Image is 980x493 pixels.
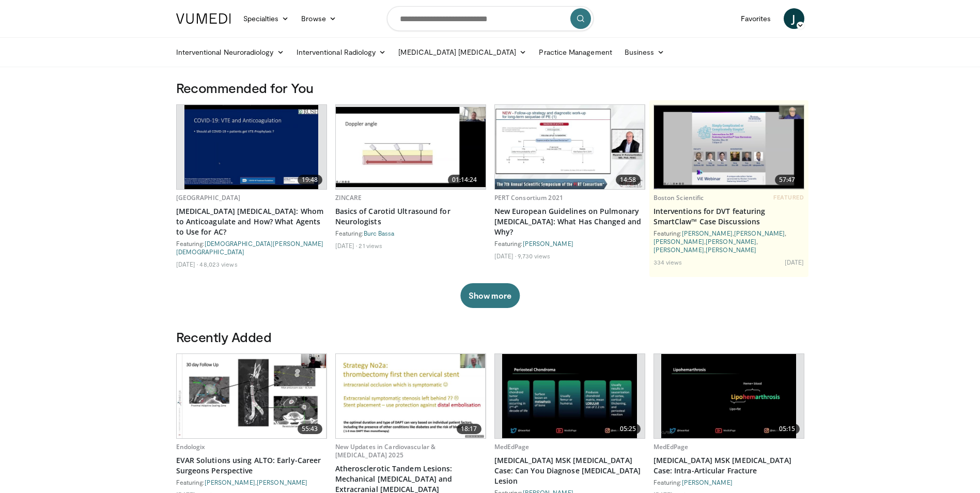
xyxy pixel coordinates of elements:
a: MedEdPage [654,442,689,451]
a: Interventions for DVT featuring SmartClaw™ Case Discussions [654,206,804,227]
img: ef314c1f-15f4-4d3d-87d7-e17f5a1a2b9b.620x360_q85_upscale.jpg [502,354,637,438]
a: ZINCARE [335,193,362,202]
a: J [784,8,804,29]
a: 57:47 [654,105,804,189]
img: f80d5c17-e695-4770-8d66-805e03df8342.620x360_q85_upscale.jpg [654,105,804,189]
a: [PERSON_NAME] [523,240,573,247]
span: 14:58 [616,175,641,185]
li: 9,730 views [518,252,550,260]
div: Featuring: , [176,478,327,486]
div: Featuring: [494,239,645,248]
li: 21 views [359,241,382,250]
span: 05:25 [616,424,641,434]
a: Burc Bassa [364,229,395,237]
a: [PERSON_NAME] [654,238,704,245]
a: New Updates in Cardiovascular & [MEDICAL_DATA] 2025 [335,442,436,459]
a: Basics of Carotid Ultrasound for Neurologists [335,206,486,227]
img: 909f4c92-df9b-4284-a94c-7a406844b75d.620x360_q85_upscale.jpg [336,107,486,187]
a: [MEDICAL_DATA] [MEDICAL_DATA] [392,42,533,63]
img: 2aac77ac-5386-444b-ab4e-d1ca83b9dd79.620x360_q85_upscale.jpg [336,354,486,438]
a: New European Guidelines on Pulmonary [MEDICAL_DATA]: What Has Changed and Why? [494,206,645,237]
li: [DATE] [785,258,804,266]
a: Boston Scientific [654,193,704,202]
a: Business [618,42,671,63]
a: PERT Consortium 2021 [494,193,563,202]
a: Interventional Radiology [290,42,393,63]
a: [PERSON_NAME] [257,479,307,486]
img: 10d3d5a6-40a9-4e7b-ac4b-ca2629539116.620x360_q85_upscale.jpg [177,354,326,438]
img: VuMedi Logo [176,13,231,24]
a: 55:43 [177,354,326,438]
a: [PERSON_NAME] [706,238,756,245]
img: 72a05ccb-1a71-43e0-86b5-a6f16e5d9a9b.620x360_q85_upscale.jpg [661,354,796,438]
span: 57:47 [775,175,800,185]
span: 19:48 [298,175,322,185]
a: [PERSON_NAME] [706,246,756,253]
h3: Recently Added [176,329,804,345]
li: [DATE] [176,260,198,268]
a: [MEDICAL_DATA] MSK [MEDICAL_DATA] Case: Can You Diagnose [MEDICAL_DATA] Lesion [494,455,645,486]
div: Featuring: [335,229,486,237]
a: [PERSON_NAME] [682,479,733,486]
a: Endologix [176,442,206,451]
a: 01:14:24 [336,105,486,189]
a: Favorites [735,8,777,29]
button: Show more [460,283,520,308]
a: MedEdPage [494,442,530,451]
a: [MEDICAL_DATA] MSK [MEDICAL_DATA] Case: Intra-Articular Fracture [654,455,804,476]
li: [DATE] [335,241,357,250]
h3: Recommended for You [176,80,804,96]
a: [GEOGRAPHIC_DATA] [176,193,241,202]
input: Search topics, interventions [387,6,594,31]
a: 19:48 [177,105,326,189]
a: [PERSON_NAME] [654,246,704,253]
a: 14:58 [495,105,645,189]
div: Featuring: [176,239,327,256]
img: 0c0338ca-5dd8-4346-a5ad-18bcc17889a0.620x360_q85_upscale.jpg [495,105,645,189]
div: Featuring: [654,478,804,486]
a: 18:17 [336,354,486,438]
img: 19d6f46f-fc51-4bbe-aa3f-ab0c4992aa3b.620x360_q85_upscale.jpg [184,105,318,189]
a: Specialties [237,8,295,29]
a: [DEMOGRAPHIC_DATA][PERSON_NAME][DEMOGRAPHIC_DATA] [176,240,324,255]
div: Featuring: , , , , , [654,229,804,254]
a: EVAR Solutions using ALTO: Early-Career Surgeons Perspective [176,455,327,476]
span: 55:43 [298,424,322,434]
span: FEATURED [773,194,804,201]
a: 05:15 [654,354,804,438]
span: 01:14:24 [448,175,481,185]
li: 334 views [654,258,682,266]
li: [DATE] [494,252,517,260]
a: [PERSON_NAME] [734,229,785,237]
a: [PERSON_NAME] [682,229,733,237]
span: 05:15 [775,424,800,434]
a: Interventional Neuroradiology [170,42,290,63]
a: [MEDICAL_DATA] [MEDICAL_DATA]: Whom to Anticoagulate and How? What Agents to Use for AC? [176,206,327,237]
a: 05:25 [495,354,645,438]
li: 48,023 views [199,260,237,268]
a: [PERSON_NAME] [205,479,255,486]
a: Browse [295,8,343,29]
a: Practice Management [533,42,618,63]
span: 18:17 [457,424,481,434]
